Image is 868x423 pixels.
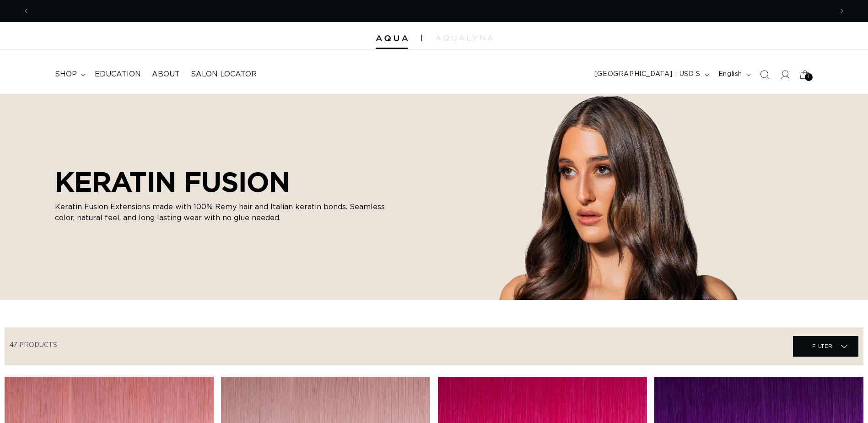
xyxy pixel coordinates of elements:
span: Education [95,70,141,79]
a: About [146,64,185,85]
img: aqualyna.com [436,35,493,41]
button: [GEOGRAPHIC_DATA] | USD $ [589,66,713,83]
span: shop [55,70,77,79]
button: Next announcement [832,2,852,20]
span: 47 products [10,342,57,348]
span: [GEOGRAPHIC_DATA] | USD $ [594,70,701,79]
a: Salon Locator [185,64,262,85]
summary: Search [755,65,775,85]
a: Education [89,64,146,85]
button: Previous announcement [16,2,36,20]
button: English [713,66,755,83]
img: Aqua Hair Extensions [376,35,408,42]
span: 1 [808,73,810,81]
span: About [152,70,180,79]
span: English [718,70,742,79]
span: Filter [812,337,833,355]
p: Keratin Fusion Extensions made with 100% Remy hair and Italian keratin bonds. Seamless color, nat... [55,201,403,223]
summary: shop [49,64,89,85]
h2: KERATIN FUSION [55,166,403,198]
summary: Filter [793,336,858,357]
span: Salon Locator [191,70,257,79]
